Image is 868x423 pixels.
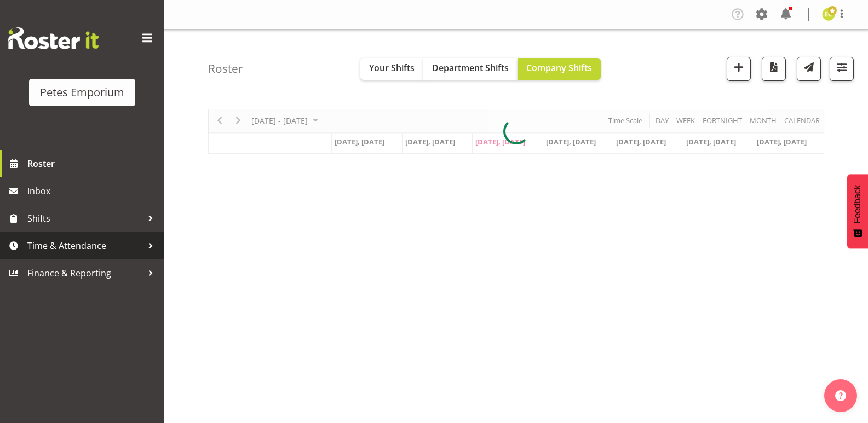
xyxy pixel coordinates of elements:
[423,58,518,80] button: Department Shifts
[360,58,423,80] button: Your Shifts
[727,57,751,81] button: Add a new shift
[762,57,786,81] button: Download a PDF of the roster according to the set date range.
[847,174,868,248] button: Feedback - Show survey
[830,57,854,81] button: Filter Shifts
[432,62,509,74] span: Department Shifts
[27,265,142,281] span: Finance & Reporting
[40,84,124,101] div: Petes Emporium
[526,62,592,74] span: Company Shifts
[27,210,142,227] span: Shifts
[8,27,99,49] img: Rosterit website logo
[853,185,863,223] span: Feedback
[797,57,821,81] button: Send a list of all shifts for the selected filtered period to all rostered employees.
[822,8,835,21] img: emma-croft7499.jpg
[208,62,243,75] h4: Roster
[835,390,846,401] img: help-xxl-2.png
[27,237,142,254] span: Time & Attendance
[27,155,159,172] span: Roster
[27,183,159,199] span: Inbox
[369,62,415,74] span: Your Shifts
[518,58,601,80] button: Company Shifts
